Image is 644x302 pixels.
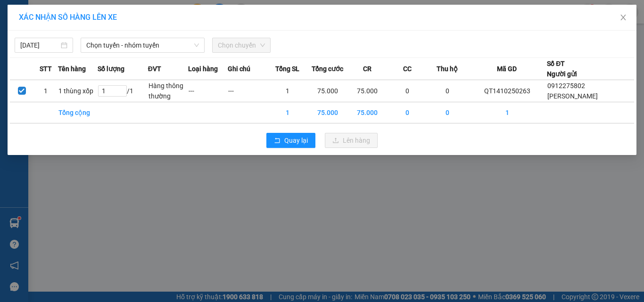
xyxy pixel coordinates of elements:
td: Hàng thông thường [148,80,188,102]
span: STT [40,64,52,74]
span: Tên hàng [58,64,86,74]
span: Mã GD [497,64,517,74]
td: 75.000 [307,102,347,123]
td: 0 [388,102,428,123]
td: 75.000 [347,102,388,123]
td: Tổng cộng [58,102,98,123]
span: CC [403,64,412,74]
td: 1 [268,102,308,123]
img: logo [5,26,11,71]
div: Số ĐT Người gửi [547,58,577,79]
span: Quay lại [284,135,308,146]
strong: CÔNG TY TNHH VĨNH QUANG [18,8,69,38]
span: Số lượng [98,64,124,74]
td: 1 thùng xốp [58,80,98,102]
td: 75.000 [347,80,388,102]
span: ĐVT [148,64,161,74]
span: Tổng SL [275,64,299,74]
button: uploadLên hàng [325,133,378,148]
span: Thu hộ [437,64,458,74]
td: 0 [427,102,467,123]
button: rollbackQuay lại [266,133,315,148]
span: down [194,42,199,48]
td: 1 [34,80,58,102]
span: QT1410250347 [76,31,149,43]
span: XÁC NHẬN SỐ HÀNG LÊN XE [19,13,117,22]
td: 0 [427,80,467,102]
td: / 1 [98,80,148,102]
span: 0912275802 [547,82,585,90]
input: 14/10/2025 [20,40,59,50]
td: QT1410250263 [467,80,547,102]
span: Ghi chú [228,64,250,74]
button: Close [610,5,636,31]
span: Tổng cước [312,64,343,74]
strong: Hotline : 0889 23 23 23 [13,62,74,69]
span: Chọn tuyến - nhóm tuyến [86,38,199,52]
span: close [619,14,627,21]
strong: PHIẾU GỬI HÀNG [20,40,67,60]
td: --- [188,80,228,102]
span: [PERSON_NAME] [547,92,598,100]
span: Chọn chuyến [218,38,265,52]
td: 0 [388,80,428,102]
td: 1 [268,80,308,102]
td: 1 [467,102,547,123]
span: CR [363,64,372,74]
span: rollback [274,137,281,145]
span: Loại hàng [188,64,218,74]
td: --- [228,80,268,102]
td: 75.000 [307,80,347,102]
